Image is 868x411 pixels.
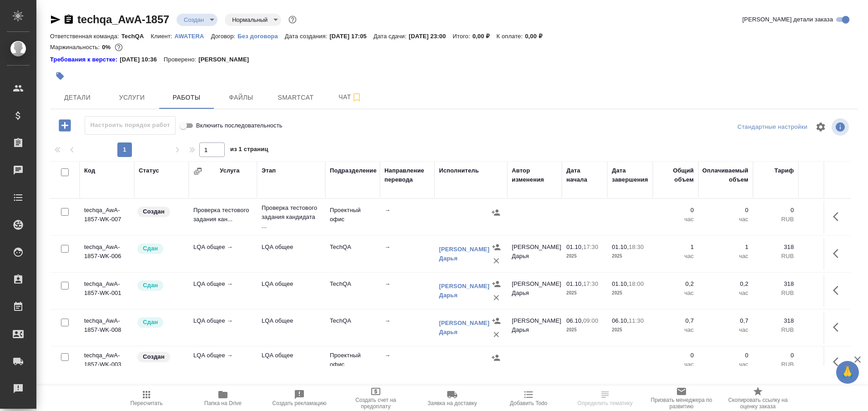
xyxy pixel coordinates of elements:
[583,317,598,324] p: 09:00
[629,317,644,324] p: 11:30
[757,243,794,252] p: 318
[409,33,453,40] p: [DATE] 23:00
[325,238,380,270] td: TechQA
[612,166,648,184] div: Дата завершения
[803,289,844,298] p: RUB
[657,325,694,335] p: час
[120,55,164,64] p: [DATE] 10:36
[657,351,694,360] p: 0
[143,318,158,327] p: Сдан
[52,116,77,135] button: Добавить работу
[80,238,134,270] td: techqa_AwA-1857-WK-006
[121,33,151,40] p: TechQA
[175,33,211,40] p: AWATERA
[175,32,211,40] a: AWATERA
[439,166,479,175] div: Исполнитель
[439,246,490,262] a: [PERSON_NAME] Дарья
[325,312,380,344] td: TechQA
[803,252,844,261] p: RUB
[325,346,380,378] td: Проектный офис
[63,14,74,25] button: Скопировать ссылку
[330,166,377,175] div: Подразделение
[262,316,321,325] p: LQA общее
[757,325,794,335] p: RUB
[285,33,329,40] p: Дата создания:
[143,281,158,290] p: Сдан
[828,279,849,301] button: Здесь прячутся важные кнопки
[612,289,648,298] p: 2025
[80,312,134,344] td: techqa_AwA-1857-WK-008
[702,166,748,184] div: Оплачиваемый объем
[439,320,490,335] a: [PERSON_NAME] Дарья
[136,316,184,329] div: Менеджер проверил работу исполнителя, передает ее на следующий этап
[836,361,859,384] button: 🙏
[583,244,598,250] p: 17:30
[657,279,694,289] p: 0,2
[583,280,598,287] p: 17:30
[274,92,318,103] span: Smartcat
[50,14,61,25] button: Скопировать ссылку для ЯМессенджера
[612,317,629,324] p: 06.10,
[757,316,794,325] p: 318
[110,92,154,103] span: Услуги
[657,360,694,369] p: час
[828,316,849,338] button: Здесь прячутся важные кнопки
[143,352,165,361] p: Создан
[810,116,832,138] span: Настроить таблицу
[735,120,810,134] div: split button
[490,328,503,341] button: Удалить
[629,280,644,287] p: 18:00
[151,33,174,40] p: Клиент:
[136,243,184,255] div: Менеджер проверил работу исполнителя, передает ее на следующий этап
[612,325,648,335] p: 2025
[703,360,748,369] p: час
[757,279,794,289] p: 318
[566,244,583,250] p: 01.10,
[143,244,158,253] p: Сдан
[703,206,748,215] p: 0
[612,280,629,287] p: 01.10,
[757,360,794,369] p: RUB
[803,215,844,224] p: RUB
[774,166,794,175] div: Тариф
[189,346,257,378] td: LQA общее →
[237,33,285,40] p: Без договора
[803,351,844,360] p: 0
[703,316,748,325] p: 0,7
[832,118,851,136] span: Посмотреть информацию
[50,66,70,86] button: Добавить тэг
[329,33,373,40] p: [DATE] 17:05
[828,206,849,228] button: Здесь прячутся важные кнопки
[189,275,257,307] td: LQA общее →
[703,279,748,289] p: 0,2
[703,289,748,298] p: час
[77,13,169,25] a: techqa_AwA-1857
[525,33,549,40] p: 0,00 ₽
[742,15,833,24] span: [PERSON_NAME] детали заказа
[220,166,239,175] div: Услуга
[490,314,503,328] button: Назначить
[136,279,184,292] div: Менеджер проверил работу исполнителя, передает ее на следующий этап
[181,16,207,24] button: Создан
[757,206,794,215] p: 0
[657,289,694,298] p: час
[496,33,525,40] p: К оплате:
[193,167,202,176] button: Сгруппировать
[230,144,268,157] span: из 1 страниц
[164,55,199,64] p: Проверено:
[50,44,102,51] p: Маржинальность:
[198,55,256,64] p: [PERSON_NAME]
[612,244,629,250] p: 01.10,
[136,206,184,218] div: Заказ еще не согласован с клиентом, искать исполнителей рано
[84,166,95,175] div: Код
[80,346,134,378] td: techqa_AwA-1857-WK-003
[566,325,603,335] p: 2025
[757,289,794,298] p: RUB
[384,166,430,184] div: Направление перевода
[237,32,285,40] a: Без договора
[840,363,855,382] span: 🙏
[828,351,849,373] button: Здесь прячутся важные кнопки
[262,351,321,360] p: LQA общее
[262,203,321,231] p: Проверка тестового задания кандидата ...
[189,238,257,270] td: LQA общее →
